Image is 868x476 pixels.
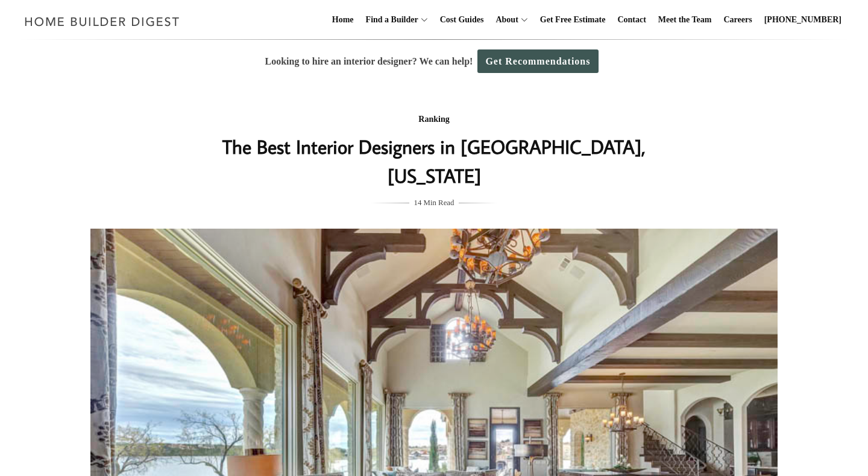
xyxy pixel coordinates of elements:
[477,49,598,73] a: Get Recommendations
[653,1,717,39] a: Meet the Team
[418,115,449,124] a: Ranking
[327,1,359,39] a: Home
[491,1,518,39] a: About
[719,1,757,39] a: Careers
[361,1,418,39] a: Find a Builder
[414,196,454,209] span: 14 Min Read
[535,1,611,39] a: Get Free Estimate
[612,1,650,39] a: Contact
[435,1,489,39] a: Cost Guides
[19,10,185,33] img: Home Builder Digest
[759,1,846,39] a: [PHONE_NUMBER]
[193,132,675,190] h1: The Best Interior Designers in [GEOGRAPHIC_DATA], [US_STATE]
